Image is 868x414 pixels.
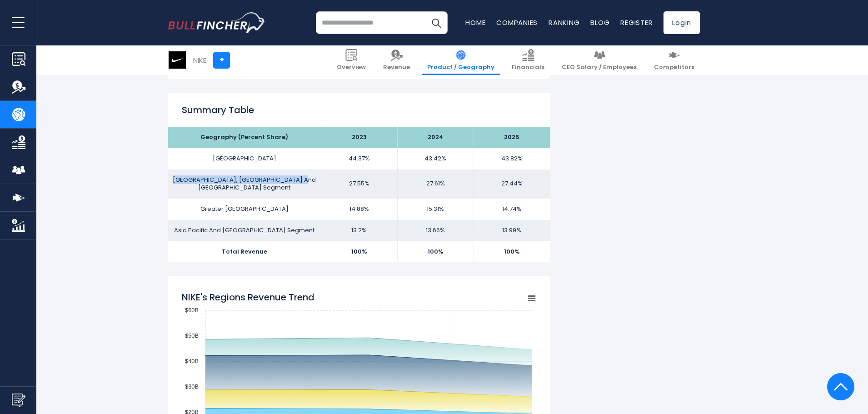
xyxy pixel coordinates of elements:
span: Product / Geography [427,64,494,71]
span: Revenue [383,64,410,71]
a: Login [663,11,700,34]
td: 13.2% [321,220,397,241]
a: Overview [331,45,371,75]
td: 14.74% [474,199,550,220]
text: $50B [185,332,199,339]
td: 44.37% [321,148,397,170]
td: Asia Pacific And [GEOGRAPHIC_DATA] Segment [168,220,321,241]
a: Financials [506,45,550,75]
span: Competitors [654,64,694,71]
a: Blog [590,18,609,27]
a: Companies [496,18,538,27]
td: 27.61% [397,170,474,199]
td: 43.42% [397,148,474,170]
td: [GEOGRAPHIC_DATA], [GEOGRAPHIC_DATA] And [GEOGRAPHIC_DATA] Segment [168,170,321,199]
h2: Summary Table [182,103,536,117]
a: Competitors [649,45,700,75]
td: 100% [474,241,550,263]
td: 27.55% [321,170,397,199]
span: Financials [512,64,544,71]
a: Go to homepage [168,12,266,33]
a: Home [465,18,485,27]
td: 13.66% [397,220,474,241]
a: Revenue [378,45,415,75]
tspan: NIKE's Regions Revenue Trend [182,291,314,304]
td: 43.82% [474,148,550,170]
td: 15.31% [397,199,474,220]
text: $60B [185,307,199,314]
td: 100% [397,241,474,263]
a: Product / Geography [422,45,500,75]
div: NIKE [193,55,206,65]
td: Total Revenue [168,241,321,263]
span: Overview [337,64,366,71]
td: 100% [321,241,397,263]
a: Register [620,18,653,27]
td: [GEOGRAPHIC_DATA] [168,148,321,170]
span: CEO Salary / Employees [562,64,637,71]
text: $30B [185,383,199,390]
th: 2024 [397,127,474,148]
th: 2025 [474,127,550,148]
a: + [213,52,230,69]
text: $40B [185,358,199,364]
img: NKE logo [169,51,186,69]
td: 14.88% [321,199,397,220]
td: 13.99% [474,220,550,241]
th: Geography (Percent Share) [168,127,321,148]
th: 2023 [321,127,397,148]
a: Ranking [549,18,579,27]
img: bullfincher logo [168,12,266,33]
td: Greater [GEOGRAPHIC_DATA] [168,199,321,220]
td: 27.44% [474,170,550,199]
button: Search [425,11,448,34]
a: CEO Salary / Employees [556,45,642,75]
